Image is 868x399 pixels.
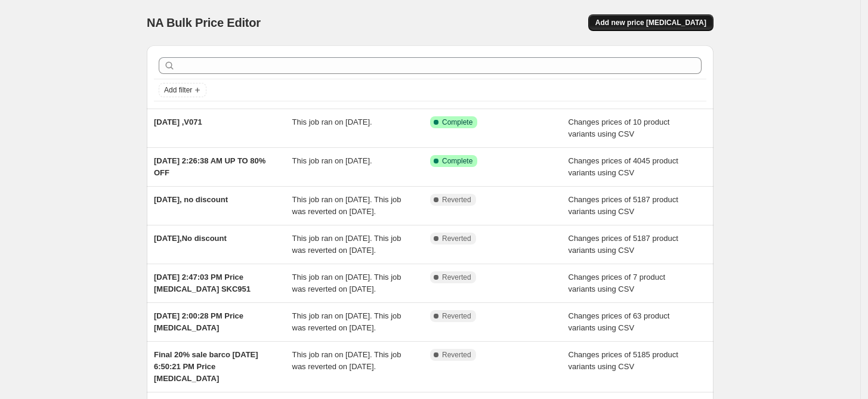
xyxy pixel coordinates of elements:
span: Add new price [MEDICAL_DATA] [595,18,706,27]
span: Changes prices of 5187 product variants using CSV [569,195,678,216]
span: Add filter [164,85,192,95]
span: Changes prices of 63 product variants using CSV [569,311,670,332]
span: Changes prices of 5187 product variants using CSV [569,234,678,255]
span: This job ran on [DATE]. This job was reverted on [DATE]. [292,350,401,371]
span: [DATE] ,V071 [154,117,202,126]
span: Reverted [442,311,471,321]
span: [DATE] 2:26:38 AM UP TO 80% OFF [154,156,265,177]
span: Changes prices of 7 product variants using CSV [569,273,666,293]
span: This job ran on [DATE]. This job was reverted on [DATE]. [292,234,401,255]
span: [DATE] 2:47:03 PM Price [MEDICAL_DATA] SKC951 [154,273,251,293]
span: [DATE] 2:00:28 PM Price [MEDICAL_DATA] [154,311,243,332]
button: Add filter [159,83,206,97]
span: This job ran on [DATE]. This job was reverted on [DATE]. [292,195,401,216]
span: This job ran on [DATE]. [292,156,372,165]
span: Reverted [442,234,471,243]
span: This job ran on [DATE]. [292,117,372,126]
span: NA Bulk Price Editor [147,16,261,29]
span: Reverted [442,350,471,360]
span: This job ran on [DATE]. This job was reverted on [DATE]. [292,273,401,293]
span: Complete [442,117,472,127]
span: Reverted [442,273,471,282]
span: Changes prices of 5185 product variants using CSV [569,350,678,371]
span: Reverted [442,195,471,205]
span: [DATE], no discount [154,195,228,204]
span: This job ran on [DATE]. This job was reverted on [DATE]. [292,311,401,332]
span: Complete [442,156,472,166]
span: Final 20% sale barco [DATE] 6:50:21 PM Price [MEDICAL_DATA] [154,350,258,383]
span: Changes prices of 4045 product variants using CSV [569,156,678,177]
span: Changes prices of 10 product variants using CSV [569,117,670,138]
span: [DATE],No discount [154,234,227,243]
button: Add new price [MEDICAL_DATA] [588,14,713,31]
